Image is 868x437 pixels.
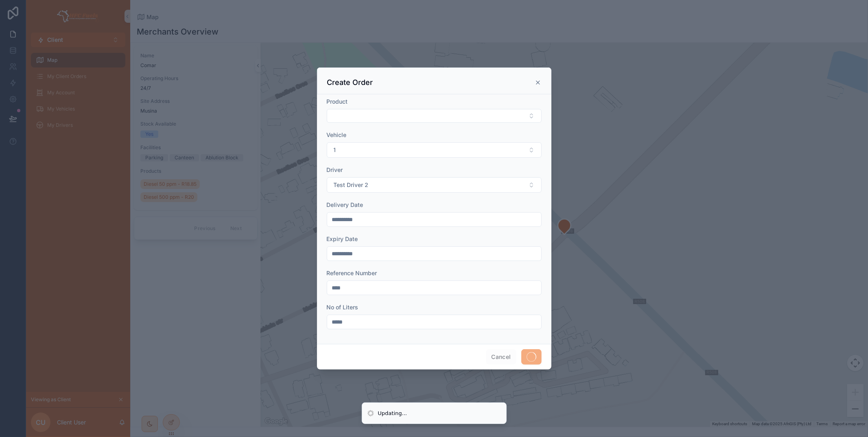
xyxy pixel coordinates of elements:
h3: Create Order [327,78,373,87]
span: Driver [327,166,343,173]
span: Test Driver 2 [334,181,369,189]
span: Delivery Date [327,201,363,208]
button: Select Button [327,142,542,158]
span: Product [327,98,348,105]
button: Select Button [327,109,542,123]
button: Select Button [327,177,542,193]
span: Expiry Date [327,235,358,242]
span: Vehicle [327,131,347,138]
span: Reference Number [327,270,377,276]
div: Updating... [378,409,407,417]
span: No of Liters [327,304,359,311]
span: 1 [334,146,336,154]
